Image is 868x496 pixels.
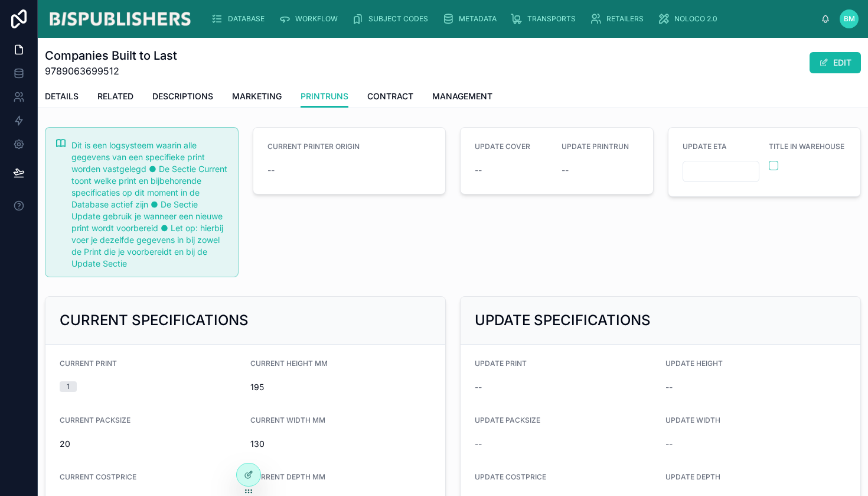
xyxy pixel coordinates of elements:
span: CURRENT HEIGHT MM [250,359,328,368]
a: DATABASE [208,8,273,30]
span: UPDATE PACKSIZE [475,416,540,424]
span: TITLE IN WAREHOUSE [769,142,844,151]
span: UPDATE DEPTH [665,472,720,481]
a: WORKFLOW [275,8,346,30]
div: scrollable content [202,6,821,32]
img: App logo [47,9,192,28]
span: PRINTRUNS [301,90,348,102]
a: RETAILERS [586,8,652,30]
span: -- [665,438,673,450]
a: TRANSPORTS [507,8,584,30]
a: SUBJECT CODES [348,8,436,30]
span: RELATED [97,90,133,102]
a: DESCRIPTIONS [152,86,213,109]
span: -- [475,164,482,176]
a: NOLOCO 2.0 [654,8,726,30]
span: DETAILS [45,90,79,102]
span: WORKFLOW [295,14,338,24]
span: Dit is een logsysteem waarin alle gegevens van een specifieke print worden vastgelegd ● De Sectie... [71,140,227,268]
a: CONTRACT [367,86,413,109]
span: TRANSPORTS [527,14,576,24]
span: DESCRIPTIONS [152,90,213,102]
span: UPDATE WIDTH [665,416,720,424]
div: 1 [67,381,70,392]
span: UPDATE HEIGHT [665,359,723,368]
span: -- [475,381,482,393]
button: EDIT [810,52,861,73]
a: RELATED [97,86,133,109]
div: Dit is een logsysteem waarin alle gegevens van een specifieke print worden vastgelegd ● De Sectie... [71,140,229,270]
span: UPDATE COSTPRICE [475,472,546,481]
span: -- [665,381,673,393]
span: METADATA [459,14,497,24]
span: -- [562,164,569,176]
span: UPDATE PRINT [475,359,527,368]
h1: Companies Built to Last [45,47,177,64]
span: CONTRACT [367,90,413,102]
span: BM [844,14,855,24]
a: METADATA [439,8,505,30]
h2: UPDATE SPECIFICATIONS [475,311,651,330]
a: MANAGEMENT [432,86,492,109]
span: NOLOCO 2.0 [674,14,717,24]
a: MARKETING [232,86,282,109]
span: SUBJECT CODES [368,14,428,24]
span: DATABASE [228,14,265,24]
span: CURRENT PRINT [60,359,117,368]
span: CURRENT WIDTH MM [250,416,325,424]
h2: CURRENT SPECIFICATIONS [60,311,249,330]
span: RETAILERS [606,14,644,24]
span: -- [267,164,275,176]
span: UPDATE PRINTRUN [562,142,629,151]
span: -- [475,438,482,450]
span: UPDATE ETA [683,142,727,151]
span: 9789063699512 [45,64,177,78]
span: CURRENT DEPTH MM [250,472,325,481]
span: CURRENT PACKSIZE [60,416,130,424]
a: PRINTRUNS [301,86,348,108]
span: UPDATE COVER [475,142,530,151]
span: 20 [60,438,241,450]
span: CURRENT PRINTER ORIGIN [267,142,360,151]
span: CURRENT COSTPRICE [60,472,136,481]
span: MARKETING [232,90,282,102]
span: 130 [250,438,432,450]
span: 195 [250,381,432,393]
span: MANAGEMENT [432,90,492,102]
a: DETAILS [45,86,79,109]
